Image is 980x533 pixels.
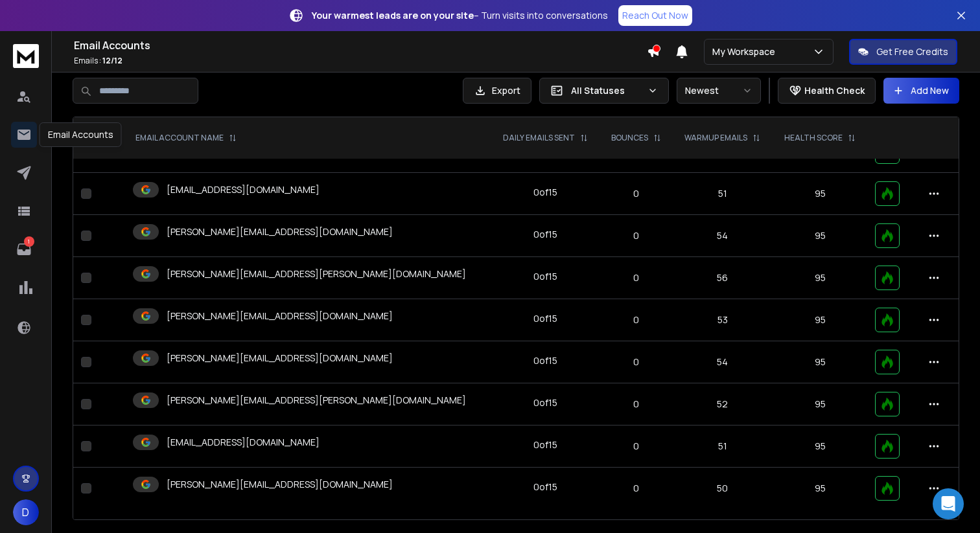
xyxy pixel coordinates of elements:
button: Health Check [778,78,876,104]
p: [PERSON_NAME][EMAIL_ADDRESS][DOMAIN_NAME] [167,478,393,491]
p: 0 [607,482,665,495]
p: Health Check [804,84,865,97]
td: 51 [673,173,773,215]
p: WARMUP EMAILS [684,133,747,143]
div: 0 of 15 [533,270,557,283]
button: D [13,499,39,525]
strong: Your warmest leads are on your site [312,9,474,21]
td: 95 [773,425,868,468]
td: 95 [773,468,868,510]
p: BOUNCES [611,133,648,143]
button: Add New [883,78,959,104]
p: [EMAIL_ADDRESS][DOMAIN_NAME] [167,183,320,196]
a: 1 [11,236,37,262]
p: My Workspace [712,45,780,58]
p: 1 [24,236,34,247]
p: All Statuses [571,84,642,97]
p: 0 [607,271,665,284]
button: Get Free Credits [849,39,957,65]
div: Email Accounts [40,122,122,147]
td: 51 [673,425,773,468]
div: 0 of 15 [533,186,557,199]
button: Newest [677,78,761,104]
td: 95 [773,173,868,215]
span: 12 / 12 [102,55,122,66]
div: 0 of 15 [533,228,557,241]
p: 0 [607,440,665,453]
p: Get Free Credits [876,45,948,58]
td: 54 [673,215,773,257]
p: [EMAIL_ADDRESS][DOMAIN_NAME] [167,436,320,449]
div: Open Intercom Messenger [933,488,964,519]
p: Emails : [74,56,647,66]
p: 0 [607,229,665,242]
a: Reach Out Now [618,5,692,26]
p: [PERSON_NAME][EMAIL_ADDRESS][PERSON_NAME][DOMAIN_NAME] [167,267,466,280]
p: [PERSON_NAME][EMAIL_ADDRESS][DOMAIN_NAME] [167,352,393,365]
p: [PERSON_NAME][EMAIL_ADDRESS][DOMAIN_NAME] [167,310,393,323]
p: [PERSON_NAME][EMAIL_ADDRESS][PERSON_NAME][DOMAIN_NAME] [167,394,466,407]
td: 95 [773,299,868,341]
p: [PERSON_NAME][EMAIL_ADDRESS][DOMAIN_NAME] [167,225,393,238]
td: 54 [673,341,773,383]
p: 0 [607,398,665,411]
p: HEALTH SCORE [784,133,843,143]
p: 0 [607,356,665,369]
p: – Turn visits into conversations [312,9,608,22]
td: 50 [673,468,773,510]
p: 0 [607,187,665,200]
div: 0 of 15 [533,481,557,493]
td: 95 [773,341,868,383]
div: EMAIL ACCOUNT NAME [135,133,237,143]
td: 56 [673,257,773,299]
h1: Email Accounts [74,38,647,53]
div: 0 of 15 [533,354,557,367]
div: 0 of 15 [533,396,557,409]
p: DAILY EMAILS SENT [503,133,575,143]
div: 0 of 15 [533,438,557,451]
button: Export [463,78,531,104]
p: 0 [607,313,665,326]
td: 95 [773,215,868,257]
td: 52 [673,383,773,425]
p: Reach Out Now [622,9,688,22]
img: logo [13,44,39,68]
td: 95 [773,383,868,425]
div: 0 of 15 [533,312,557,325]
td: 95 [773,257,868,299]
td: 53 [673,299,773,341]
